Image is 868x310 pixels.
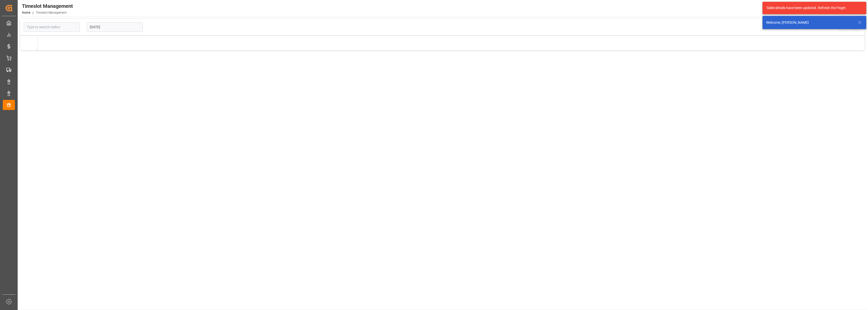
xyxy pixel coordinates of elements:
a: Home [22,11,30,14]
div: Welcome, [PERSON_NAME] [766,20,853,25]
div: Table details have been updated. Refresh the Page!. [766,5,859,11]
div: Timeslot Management [22,2,73,10]
input: Type to search/select [24,22,80,32]
input: DD-MM-YYYY [87,22,143,32]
